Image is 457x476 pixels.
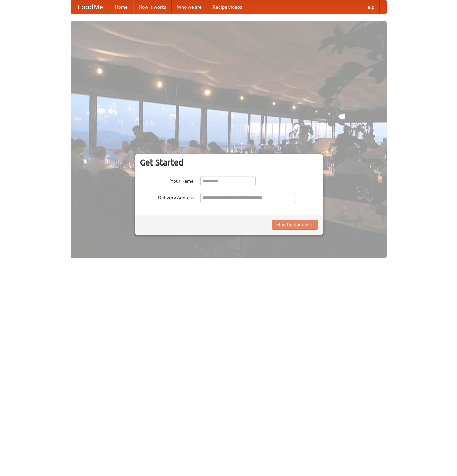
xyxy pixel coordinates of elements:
[110,0,133,14] a: Home
[140,157,318,168] h3: Get Started
[272,220,318,230] button: Find Restaurants!
[71,0,110,14] a: FoodMe
[140,176,194,184] label: Your Name
[140,193,194,201] label: Delivery Address
[207,0,247,14] a: Recipe videos
[133,0,172,14] a: How it works
[359,0,380,14] a: Help
[172,0,207,14] a: Who we are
